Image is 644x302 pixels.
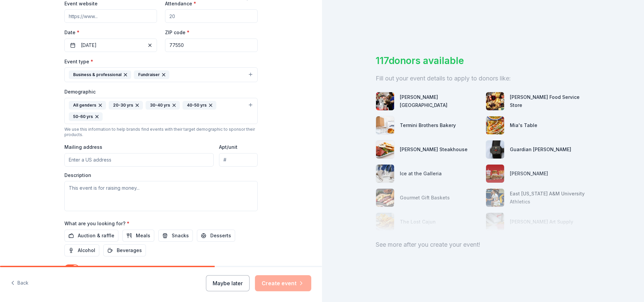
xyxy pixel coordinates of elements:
[376,54,590,68] div: 117 donors available
[510,93,590,109] div: [PERSON_NAME] Food Service Store
[78,232,114,240] span: Auction & raffle
[219,144,237,150] label: Apt/unit
[64,9,157,23] input: https://www...
[146,101,180,110] div: 30-40 yrs
[64,127,258,137] div: We use this information to help brands find events with their target demographic to sponsor their...
[376,116,394,134] img: photo for Termini Brothers Bakery
[165,39,258,52] input: 12345 (U.S. only)
[122,230,154,242] button: Meals
[206,275,250,291] button: Maybe later
[400,145,468,154] div: [PERSON_NAME] Steakhouse
[510,145,571,154] div: Guardian [PERSON_NAME]
[103,244,146,256] button: Beverages
[165,29,190,36] label: ZIP code
[69,101,106,110] div: All genders
[165,9,258,23] input: 20
[64,172,91,179] label: Description
[172,232,189,240] span: Snacks
[78,246,95,254] span: Alcohol
[64,0,98,7] label: Event website
[486,92,504,110] img: photo for Gordon Food Service Store
[486,116,504,134] img: photo for Mia's Table
[64,144,102,150] label: Mailing address
[64,88,96,95] label: Demographic
[117,246,142,254] span: Beverages
[11,276,29,290] button: Back
[109,101,143,110] div: 20-30 yrs
[182,101,216,110] div: 40-50 yrs
[158,230,193,242] button: Snacks
[197,230,235,242] button: Desserts
[400,121,456,129] div: Termini Brothers Bakery
[486,140,504,159] img: photo for Guardian Angel Device
[376,73,590,84] div: Fill out your event details to apply to donors like:
[400,93,480,109] div: [PERSON_NAME][GEOGRAPHIC_DATA]
[64,98,258,124] button: All genders20-30 yrs30-40 yrs40-50 yrs50-60 yrs
[85,265,130,271] label: Send me reminders
[64,230,118,242] button: Auction & raffle
[376,239,590,250] div: See more after you create your event!
[69,112,103,121] div: 50-60 yrs
[64,153,214,167] input: Enter a US address
[219,153,258,167] input: #
[136,232,150,240] span: Meals
[134,70,169,79] div: Fundraiser
[69,70,131,79] div: Business & professional
[510,121,537,129] div: Mia's Table
[64,58,93,65] label: Event type
[376,92,394,110] img: photo for Dr Pepper Museum
[64,29,157,36] label: Date
[376,140,394,159] img: photo for Perry's Steakhouse
[165,0,196,7] label: Attendance
[64,67,258,82] button: Business & professionalFundraiser
[64,39,157,52] button: [DATE]
[210,232,231,240] span: Desserts
[64,220,129,227] label: What are you looking for?
[64,244,99,256] button: Alcohol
